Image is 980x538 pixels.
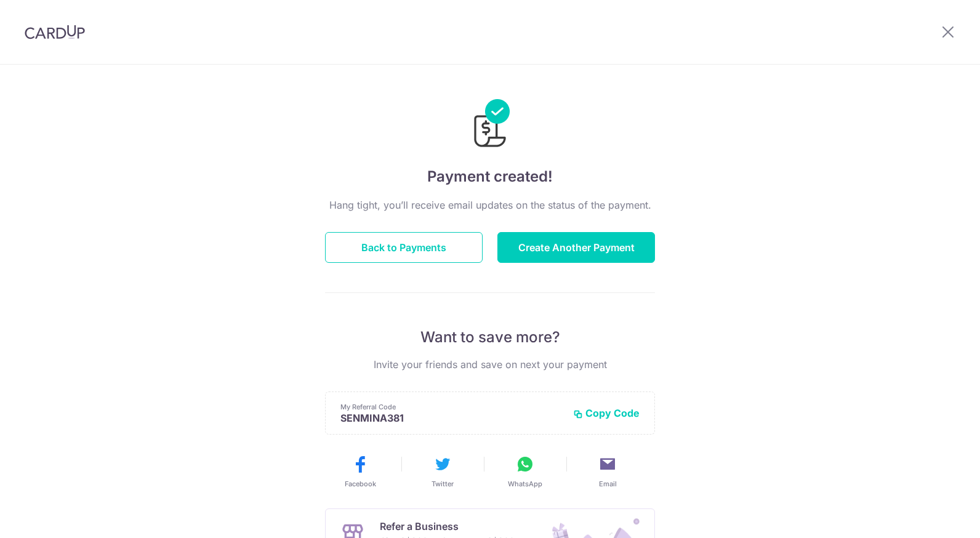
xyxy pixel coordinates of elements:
p: My Referral Code [340,402,563,412]
img: Payments [470,99,510,151]
button: WhatsApp [489,454,561,489]
span: Email [599,479,617,489]
button: Copy Code [573,407,640,419]
img: CardUp [25,25,85,39]
p: Refer a Business [380,519,515,534]
button: Back to Payments [325,232,483,263]
button: Twitter [406,454,479,489]
p: Invite your friends and save on next your payment [325,357,655,372]
button: Facebook [324,454,396,489]
p: SENMINA381 [340,412,563,424]
span: Facebook [345,479,376,489]
h4: Payment created! [325,166,655,188]
button: Email [571,454,644,489]
span: Twitter [432,479,454,489]
button: Create Another Payment [497,232,655,263]
p: Hang tight, you’ll receive email updates on the status of the payment. [325,198,655,212]
span: WhatsApp [508,479,542,489]
p: Want to save more? [325,327,655,347]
